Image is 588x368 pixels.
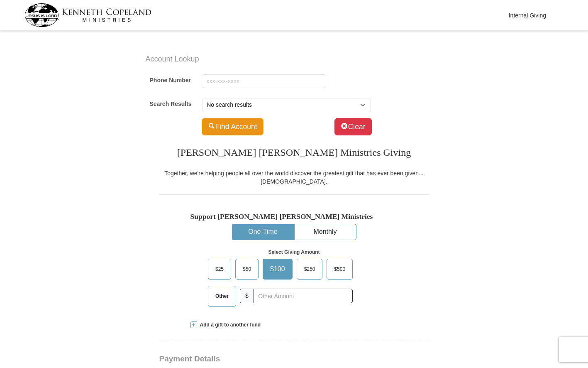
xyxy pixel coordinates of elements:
[190,212,398,221] h5: Support [PERSON_NAME] [PERSON_NAME] Ministries
[159,138,429,169] h3: [PERSON_NAME] [PERSON_NAME] Ministries Giving
[139,54,243,65] label: Account Lookup
[150,100,192,110] label: Search Results
[300,263,320,275] span: $250
[202,118,264,135] button: Find Account
[330,263,349,275] span: $500
[150,76,191,86] label: Phone Number
[211,263,228,275] span: $25
[240,289,254,303] span: $
[202,98,371,112] select: Default select example
[266,263,289,275] span: $100
[295,224,356,240] button: Monthly
[24,3,151,27] img: kcm-header-logo.svg
[202,74,326,88] input: xxx-xxx-xxxx
[159,354,371,364] h3: Payment Details
[211,290,233,302] span: Other
[239,263,255,275] span: $50
[334,118,372,135] button: Clear
[232,224,294,240] button: One-Time
[254,289,353,303] input: Other Amount
[197,321,261,329] span: Add a gift to another fund
[159,169,429,186] div: Together, we're helping people all over the world discover the greatest gift that has ever been g...
[509,11,546,20] div: Internal Giving
[268,249,320,255] strong: Select Giving Amount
